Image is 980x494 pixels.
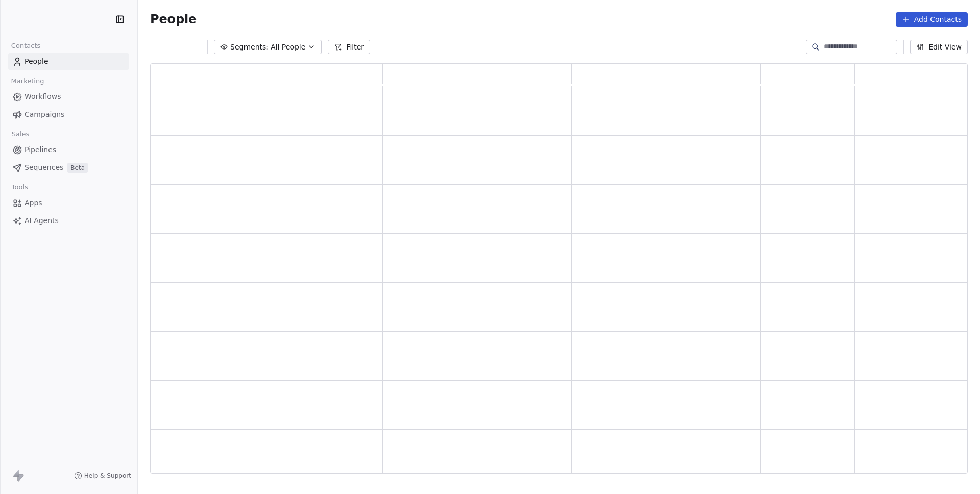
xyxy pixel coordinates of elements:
[24,215,59,226] span: AI Agents
[7,180,32,195] span: Tools
[84,472,131,480] span: Help & Support
[24,109,64,120] span: Campaigns
[328,40,370,54] button: Filter
[230,42,268,53] span: Segments:
[8,212,129,229] a: AI Agents
[8,141,129,158] a: Pipelines
[8,53,129,70] a: People
[24,56,48,67] span: People
[24,144,56,155] span: Pipelines
[8,159,129,176] a: SequencesBeta
[271,42,305,53] span: All People
[67,163,88,173] span: Beta
[24,197,42,208] span: Apps
[74,472,131,480] a: Help & Support
[7,73,48,89] span: Marketing
[24,162,63,173] span: Sequences
[7,127,34,142] span: Sales
[8,194,129,211] a: Apps
[150,12,197,27] span: People
[7,38,45,54] span: Contacts
[896,12,968,27] button: Add Contacts
[8,106,129,123] a: Campaigns
[8,88,129,105] a: Workflows
[910,40,968,54] button: Edit View
[24,91,61,102] span: Workflows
